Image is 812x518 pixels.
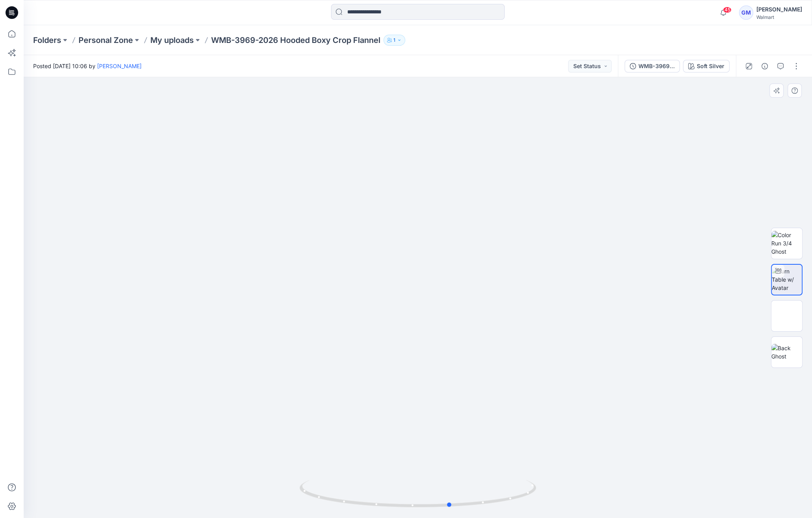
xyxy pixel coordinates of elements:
[723,7,732,13] span: 45
[758,60,771,72] button: Details
[97,63,142,69] a: [PERSON_NAME]
[625,60,680,72] button: WMB-3969-2026 Hooded Boxy Crop Flannel_Soft Silver
[771,231,802,256] img: Color Run 3/4 Ghost
[150,35,194,46] a: My uploads
[393,36,395,45] p: 1
[771,344,802,360] img: Back Ghost
[79,35,133,46] a: Personal Zone
[638,62,675,71] div: WMB-3969-2026 Hooded Boxy Crop Flannel_Soft Silver
[211,35,380,46] p: WMB-3969-2026 Hooded Boxy Crop Flannel
[33,62,142,70] span: Posted [DATE] 10:06 by
[33,35,61,46] a: Folders
[756,5,802,14] div: [PERSON_NAME]
[683,60,730,72] button: Soft Silver
[384,35,405,46] button: 1
[697,62,724,71] div: Soft Silver
[772,267,802,292] img: Turn Table w/ Avatar
[739,6,753,20] div: GM
[756,14,802,20] div: Walmart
